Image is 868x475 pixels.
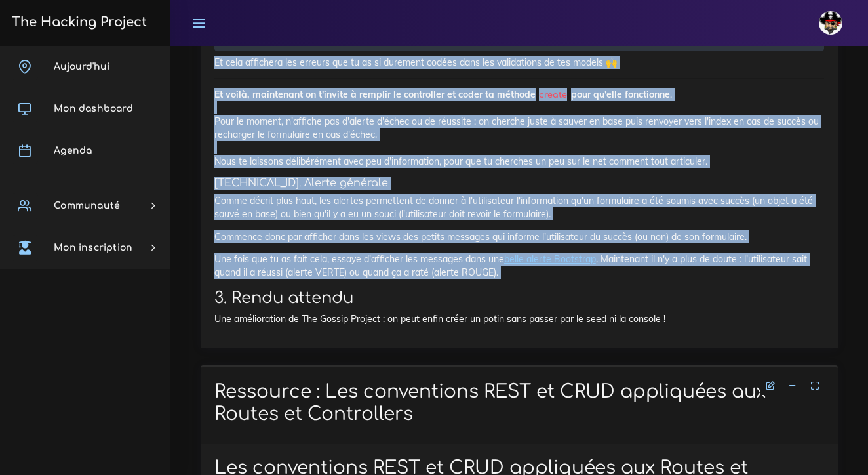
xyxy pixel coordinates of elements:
[54,243,132,253] span: Mon inscription
[8,15,147,30] h3: The Hacking Project
[214,289,824,308] h2: 3. Rendu attendu
[214,312,824,325] p: Une amélioration de The Gossip Project : on peut enfin créer un potin sans passer par le seed ni ...
[214,253,824,279] p: Une fois que tu as fait cela, essaye d'afficher les messages dans une . Maintenant il n'y a plus ...
[54,62,109,72] span: Aujourd'hui
[54,201,120,211] span: Communauté
[504,253,596,265] a: belle alerte Bootstrap
[214,381,824,425] h1: Ressource : Les conventions REST et CRUD appliquées aux Routes et Controllers
[54,146,92,155] span: Agenda
[819,11,842,35] img: avatar
[214,194,824,221] p: Comme décrit plus haut, les alertes permettent de donner à l'utilisateur l'information qu'un form...
[214,177,824,190] h5: [TECHNICAL_ID]. Alerte générale
[54,104,133,114] span: Mon dashboard
[214,89,670,100] strong: Et voilà, maintenant on t'invite à remplir le controller et coder ta méthode pour qu'elle fonctionne
[214,230,824,243] p: Commence donc par afficher dans les views des petits messages qui informe l'utilisateur du succès...
[214,88,824,168] p: . Pour le moment, n'affiche pas d'alerte d'échec ou de réussite : on cherche juste à sauver en ba...
[536,89,571,102] code: create
[214,56,824,69] p: Et cela affichera les erreurs que tu as si durement codées dans les validations de tes models 🙌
